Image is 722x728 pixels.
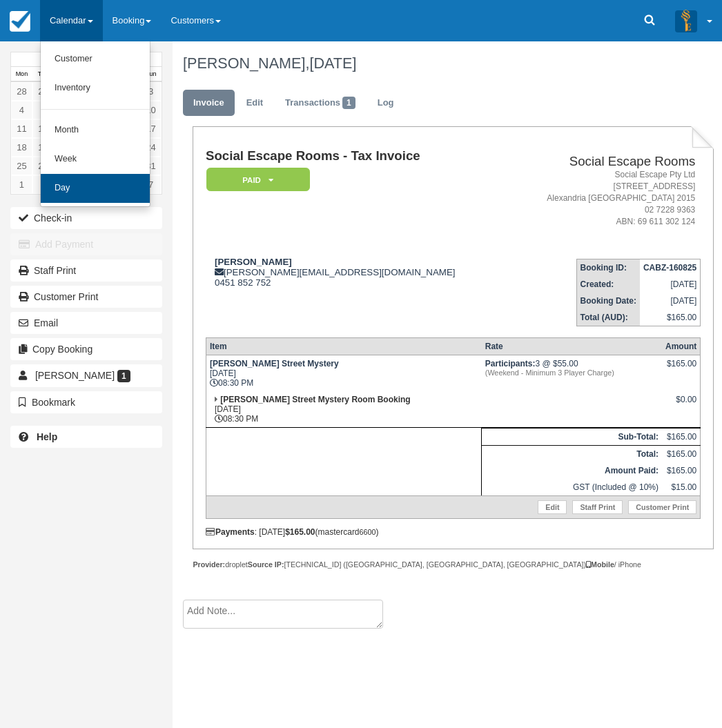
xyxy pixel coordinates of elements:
[206,257,508,288] div: [PERSON_NAME][EMAIL_ADDRESS][DOMAIN_NAME] 0451 852 752
[32,82,54,101] a: 29
[140,101,162,119] a: 10
[35,370,115,381] span: [PERSON_NAME]
[40,41,150,207] ul: Calendar
[140,82,162,101] a: 3
[640,276,701,293] td: [DATE]
[206,355,481,391] td: [DATE] 08:30 PM
[576,276,640,293] th: Created:
[206,527,701,537] div: : [DATE] (mastercard )
[482,428,662,445] th: Sub-Total:
[662,479,701,496] td: $15.00
[140,119,162,138] a: 17
[514,169,696,228] address: Social Escape Pty Ltd [STREET_ADDRESS] Alexandria [GEOGRAPHIC_DATA] 2015 02 7228 9363 ABN: 69 611...
[41,145,150,174] a: Week
[10,11,30,32] img: checkfront-main-nav-mini-logo.png
[41,174,150,203] a: Day
[10,426,162,448] a: Help
[41,45,150,74] a: Customer
[662,337,701,355] th: Amount
[485,368,658,377] em: (Weekend - Minimum 3 Player Charge)
[482,445,662,462] th: Total:
[675,10,697,32] img: A3
[32,138,54,157] a: 19
[576,293,640,309] th: Booking Date:
[140,138,162,157] a: 24
[248,560,284,569] strong: Source IP:
[206,527,255,537] strong: Payments
[206,167,305,193] a: Paid
[586,560,614,569] strong: Mobile
[482,337,662,355] th: Rate
[193,560,714,570] div: droplet [TECHNICAL_ID] ([GEOGRAPHIC_DATA], [GEOGRAPHIC_DATA], [GEOGRAPHIC_DATA]) / iPhone
[215,257,292,267] strong: [PERSON_NAME]
[665,395,696,415] div: $0.00
[10,391,162,413] button: Bookmark
[206,168,310,192] em: Paid
[32,67,54,82] th: Tue
[662,428,701,445] td: $165.00
[342,97,355,109] span: 1
[10,207,162,229] button: Check-in
[236,90,273,117] a: Edit
[220,395,410,404] strong: [PERSON_NAME] Street Mystery Room Booking
[193,560,225,569] strong: Provider:
[628,500,696,514] a: Customer Print
[11,175,32,194] a: 1
[183,90,235,117] a: Invoice
[309,55,356,72] span: [DATE]
[576,259,640,276] th: Booking ID:
[11,157,32,175] a: 25
[10,364,162,386] a: [PERSON_NAME] 1
[41,74,150,103] a: Inventory
[572,500,623,514] a: Staff Print
[117,370,130,382] span: 1
[206,149,508,164] h1: Social Escape Rooms - Tax Invoice
[11,82,32,101] a: 28
[140,175,162,194] a: 7
[662,445,701,462] td: $165.00
[140,67,162,82] th: Sun
[206,391,481,428] td: [DATE] 08:30 PM
[32,119,54,138] a: 12
[662,462,701,479] td: $165.00
[482,355,662,391] td: 3 @ $55.00
[643,263,696,273] strong: CABZ-160825
[367,90,404,117] a: Log
[11,101,32,119] a: 4
[576,309,640,326] th: Total (AUD):
[665,359,696,380] div: $165.00
[275,90,366,117] a: Transactions1
[285,527,315,537] strong: $165.00
[640,309,701,326] td: $165.00
[10,312,162,334] button: Email
[32,175,54,194] a: 2
[210,359,339,368] strong: [PERSON_NAME] Street Mystery
[11,67,32,82] th: Mon
[10,259,162,282] a: Staff Print
[360,528,376,536] small: 6600
[514,155,696,169] h2: Social Escape Rooms
[485,359,536,368] strong: Participants
[538,500,567,514] a: Edit
[140,157,162,175] a: 31
[482,462,662,479] th: Amount Paid:
[206,337,481,355] th: Item
[183,55,704,72] h1: [PERSON_NAME],
[10,338,162,360] button: Copy Booking
[482,479,662,496] td: GST (Included @ 10%)
[32,157,54,175] a: 26
[37,431,57,442] b: Help
[11,119,32,138] a: 11
[32,101,54,119] a: 5
[41,116,150,145] a: Month
[11,138,32,157] a: 18
[10,233,162,255] button: Add Payment
[10,286,162,308] a: Customer Print
[640,293,701,309] td: [DATE]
